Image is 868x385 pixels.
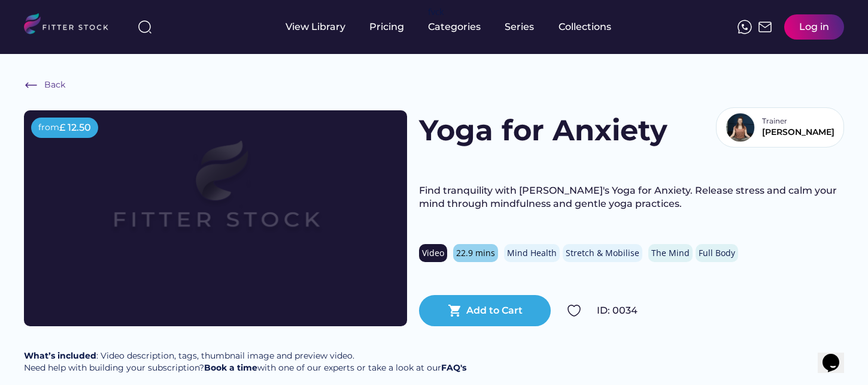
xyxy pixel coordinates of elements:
div: Add to Cart [466,304,523,317]
div: Pricing [369,20,404,34]
a: FAQ's [441,362,466,373]
div: Mind Health [507,247,557,259]
div: ID: 0034 [597,304,844,317]
div: [PERSON_NAME] [762,127,834,139]
a: Book a time [204,362,257,373]
div: £ 12.50 [59,121,91,134]
div: from [38,122,59,134]
div: Full Body [699,247,735,259]
div: Back [44,79,65,91]
img: search-normal%203.svg [138,20,152,34]
img: Frame%2051.svg [758,20,772,34]
div: Collections [559,20,611,34]
div: Stretch & Mobilise [566,247,639,259]
strong: What’s included [24,350,96,361]
div: The Mind [651,247,690,259]
h1: Yoga for Anxiety [419,110,667,151]
div: Find tranquility with [PERSON_NAME]'s Yoga for Anxiety. Release stress and calm your mind through... [419,184,844,211]
div: Trainer [762,116,792,127]
div: View Library [286,20,345,34]
div: Series [505,20,535,34]
img: Bio%20Template%20-%20Diane.png [726,113,755,142]
button: shopping_cart [448,303,462,318]
div: Log in [799,20,829,34]
div: fvck [428,6,444,18]
img: Frame%20%286%29.svg [24,78,38,92]
div: Categories [428,20,481,34]
div: : Video description, tags, thumbnail image and preview video. Need help with building your subscr... [24,350,466,374]
img: Group%201000002324.svg [567,303,581,318]
img: meteor-icons_whatsapp%20%281%29.svg [738,20,752,34]
img: LOGO.svg [24,13,119,38]
iframe: chat widget [818,337,856,373]
div: Video [422,247,444,259]
div: 22.9 mins [456,247,495,259]
img: Frame%2079%20%281%29.svg [62,110,369,283]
